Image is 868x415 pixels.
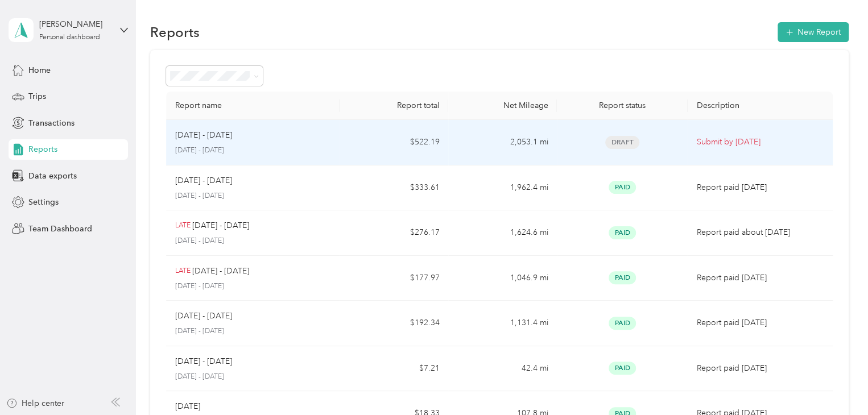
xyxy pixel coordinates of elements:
span: Home [28,64,51,76]
td: 1,046.9 mi [448,256,557,301]
td: $333.61 [340,165,448,211]
td: $7.21 [340,346,448,392]
p: [DATE] - [DATE] [175,310,232,322]
td: 1,962.4 mi [448,165,557,211]
p: [DATE] - [DATE] [175,281,331,292]
td: $192.34 [340,301,448,346]
p: Report paid [DATE] [697,362,824,375]
p: LATE [175,266,191,276]
p: [DATE] - [DATE] [175,191,331,201]
p: [DATE] - [DATE] [192,265,249,277]
p: [DATE] - [DATE] [175,355,232,368]
td: $177.97 [340,256,448,301]
button: Help center [6,397,64,409]
p: [DATE] [175,400,200,413]
th: Report total [340,92,448,120]
p: [DATE] - [DATE] [175,372,331,382]
button: New Report [778,22,849,42]
span: Data exports [28,170,77,182]
p: Report paid [DATE] [697,272,824,284]
th: Report name [166,92,340,120]
p: [DATE] - [DATE] [175,146,331,156]
p: LATE [175,221,191,231]
div: Report status [566,101,678,110]
th: Net Mileage [448,92,557,120]
span: Paid [609,362,636,375]
span: Paid [609,271,636,284]
div: Personal dashboard [39,34,100,41]
p: Report paid about [DATE] [697,226,824,239]
span: Paid [609,317,636,330]
span: Draft [605,136,639,149]
p: Submit by [DATE] [697,136,824,148]
p: Report paid [DATE] [697,181,824,194]
span: Trips [28,90,46,102]
td: 42.4 mi [448,346,557,392]
p: [DATE] - [DATE] [175,236,331,246]
p: [DATE] - [DATE] [175,175,232,187]
span: Settings [28,196,59,208]
td: 2,053.1 mi [448,120,557,165]
span: Team Dashboard [28,223,92,235]
p: [DATE] - [DATE] [192,219,249,232]
td: 1,131.4 mi [448,301,557,346]
div: [PERSON_NAME] [39,18,110,30]
iframe: Everlance-gr Chat Button Frame [804,351,868,415]
p: [DATE] - [DATE] [175,326,331,337]
span: Paid [609,181,636,194]
p: Report paid [DATE] [697,317,824,329]
td: $522.19 [340,120,448,165]
h1: Reports [150,26,200,38]
span: Paid [609,226,636,239]
th: Description [688,92,833,120]
span: Transactions [28,117,75,129]
td: $276.17 [340,210,448,256]
span: Reports [28,143,57,155]
p: [DATE] - [DATE] [175,129,232,142]
td: 1,624.6 mi [448,210,557,256]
